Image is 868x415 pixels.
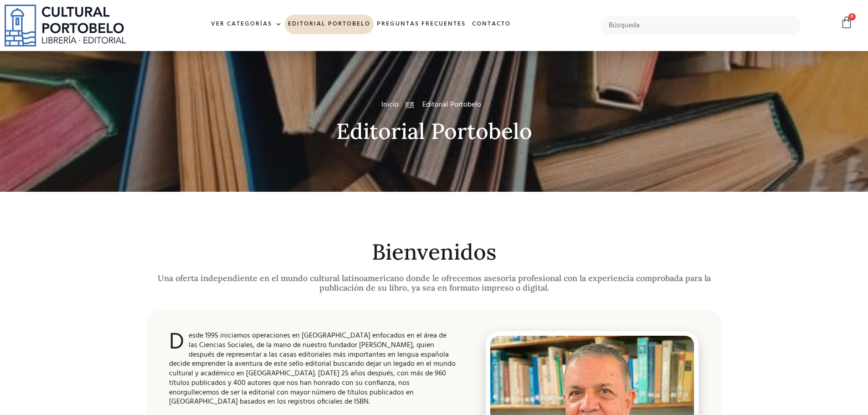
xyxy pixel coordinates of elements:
[381,99,399,110] a: Inicio
[840,16,853,29] a: 0
[420,99,481,110] span: Editorial Portobelo
[374,15,469,34] a: Preguntas frecuentes
[208,15,285,34] a: Ver Categorías
[469,15,514,34] a: Contacto
[169,331,457,407] p: esde 1995 iniciamos operaciones en [GEOGRAPHIC_DATA] enfocados en el área de las Ciencias Sociale...
[147,119,721,143] h2: Editorial Portobelo
[285,15,374,34] a: Editorial Portobelo
[147,240,721,264] h2: Bienvenidos
[169,331,184,354] span: D
[601,16,801,35] input: Búsqueda
[147,273,721,293] h2: Una oferta independiente en el mundo cultural latinoamericano donde le ofrecemos asesoría profesi...
[848,13,856,20] span: 0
